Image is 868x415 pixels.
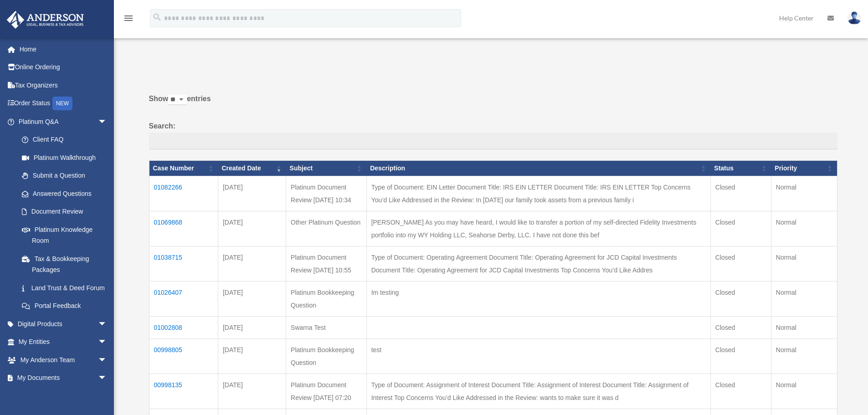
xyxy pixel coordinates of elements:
img: Anderson Advisors Platinum Portal [4,11,87,29]
a: Online Ordering [6,58,121,77]
td: Closed [710,281,771,316]
td: 00998805 [149,338,218,374]
td: Closed [710,316,771,338]
a: Order StatusNEW [6,94,121,113]
td: Normal [771,211,837,246]
a: Client FAQ [13,131,116,149]
label: Show entries [149,92,837,114]
td: Type of Document: EIN Letter Document Title: IRS EIN LETTER Document Title: IRS EIN LETTER Top Co... [366,176,710,211]
td: Type of Document: Assignment of Interest Document Title: Assignment of Interest Document Title: A... [366,374,710,409]
td: [DATE] [218,374,286,409]
th: Priority: activate to sort column ascending [771,161,837,176]
a: Tax & Bookkeeping Packages [13,250,116,279]
td: [DATE] [218,281,286,316]
td: Normal [771,176,837,211]
td: Closed [710,338,771,374]
a: Portal Feedback [13,297,116,315]
td: [DATE] [218,246,286,281]
span: arrow_drop_down [98,315,116,333]
td: 01082266 [149,176,218,211]
span: arrow_drop_down [98,113,116,131]
div: NEW [52,97,72,110]
span: arrow_drop_down [98,369,116,388]
td: Normal [771,374,837,409]
td: [PERSON_NAME] As you may have heard, I would like to transfer a portion of my self-directed Fidel... [366,211,710,246]
a: menu [123,16,134,24]
td: Platinum Document Review [DATE] 10:34 [286,176,367,211]
td: Platinum Bookkeeping Question [286,281,367,316]
a: Platinum Knowledge Room [13,220,116,250]
td: Other Platinum Question [286,211,367,246]
span: arrow_drop_down [98,333,116,352]
td: Closed [710,374,771,409]
td: Platinum Bookkeeping Question [286,338,367,374]
a: Home [6,40,121,58]
a: Digital Productsarrow_drop_down [6,315,121,333]
th: Case Number: activate to sort column ascending [149,161,218,176]
td: 01038715 [149,246,218,281]
td: [DATE] [218,338,286,374]
i: menu [123,13,134,24]
a: Submit a Question [13,167,116,185]
label: Search: [149,120,837,150]
td: Closed [710,211,771,246]
a: My Anderson Teamarrow_drop_down [6,351,121,369]
td: Platinum Document Review [DATE] 10:55 [286,246,367,281]
a: Document Review [13,203,116,221]
td: Closed [710,246,771,281]
td: 01026407 [149,281,218,316]
td: [DATE] [218,211,286,246]
td: Swarna Test [286,316,367,338]
td: Type of Document: Operating Agreement Document Title: Operating Agreement for JCD Capital Investm... [366,246,710,281]
td: Normal [771,281,837,316]
span: arrow_drop_down [98,351,116,369]
input: Search: [149,133,837,150]
i: search [152,12,162,22]
td: Im testing [366,281,710,316]
td: Normal [771,316,837,338]
td: [DATE] [218,316,286,338]
td: Closed [710,176,771,211]
a: Answered Questions [13,184,112,203]
a: Land Trust & Deed Forum [13,279,116,297]
td: Platinum Document Review [DATE] 07:20 [286,374,367,409]
td: Normal [771,246,837,281]
td: 00998135 [149,374,218,409]
a: My Documentsarrow_drop_down [6,369,121,387]
select: Showentries [168,95,187,105]
th: Subject: activate to sort column ascending [286,161,367,176]
th: Status: activate to sort column ascending [710,161,771,176]
td: 01002808 [149,316,218,338]
a: Tax Organizers [6,76,121,94]
td: 01069868 [149,211,218,246]
th: Created Date: activate to sort column ascending [218,161,286,176]
a: Platinum Q&Aarrow_drop_down [6,113,116,131]
img: User Pic [847,11,861,25]
td: Normal [771,338,837,374]
td: test [366,338,710,374]
a: Platinum Walkthrough [13,149,116,167]
a: My Entitiesarrow_drop_down [6,333,121,351]
td: [DATE] [218,176,286,211]
th: Description: activate to sort column ascending [366,161,710,176]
